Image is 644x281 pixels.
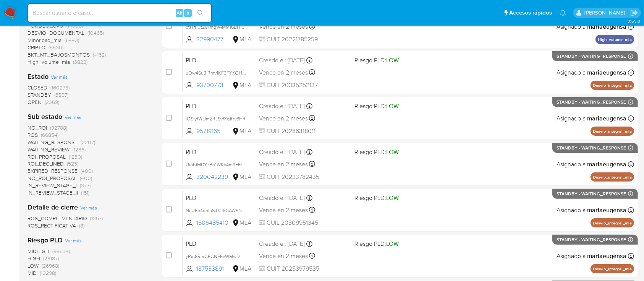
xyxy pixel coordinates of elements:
[628,18,640,24] span: 3.155.0
[176,9,183,16] span: Alt
[509,9,552,17] span: Accesos rápidos
[193,8,208,18] button: search-icon
[28,8,211,18] input: Buscar usuario o caso...
[187,9,189,16] span: s
[560,10,566,16] a: Notificaciones
[584,9,628,16] p: ezequiel.castrillon@mercadolibre.com
[630,9,638,17] a: Salir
